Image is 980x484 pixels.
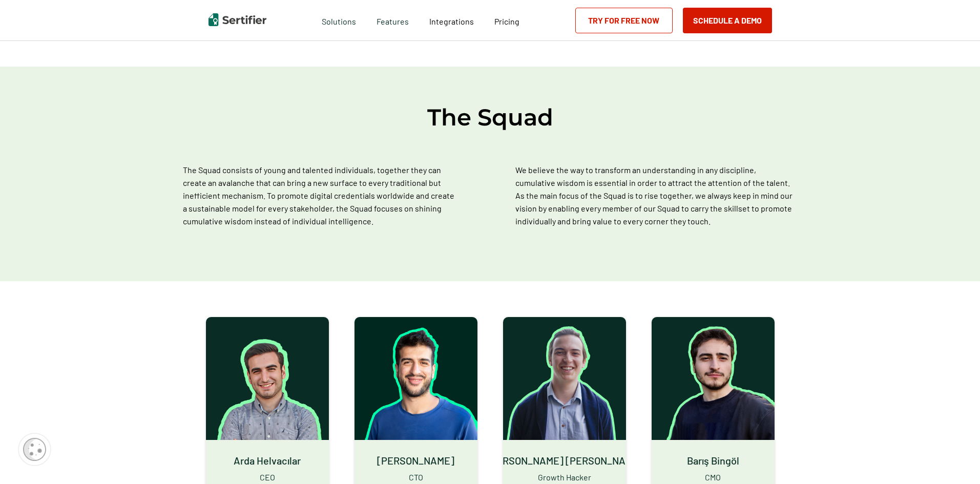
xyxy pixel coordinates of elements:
span: [PERSON_NAME] [377,450,454,471]
h2: The Squad [183,102,798,132]
img: Barış Bingöl [652,317,775,440]
span: CTO [409,471,423,483]
iframe: Chat Widget [929,435,980,484]
img: Cookie Popup Icon [23,438,46,461]
span: Features [377,14,409,27]
span: Growth Hacker [538,471,591,483]
img: Sertifier | Digital Credentialing Platform [208,13,266,26]
img: Ceyhun Aslan [355,317,477,440]
span: Arda Helvacılar [234,450,301,471]
span: Solutions [322,14,356,27]
a: Try for Free Now [575,8,673,33]
p: The Squad consists of young and talented individuals, together they can create an avalanche that ... [183,163,459,227]
a: Pricing [494,14,519,27]
img: Arda Helvacılar [206,317,329,440]
span: Pricing [494,16,519,26]
p: We believe the way to transform an understanding in any discipline, cumulative wisdom is essentia... [515,163,798,227]
span: [PERSON_NAME] [PERSON_NAME] [486,450,643,471]
button: Schedule a Demo [683,8,772,33]
span: CEO [260,471,275,483]
a: Integrations [429,14,474,27]
span: Integrations [429,16,474,26]
span: Barış Bingöl [687,450,739,471]
span: CMO [705,471,721,483]
img: Ege Yalçınkaya [503,317,626,440]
